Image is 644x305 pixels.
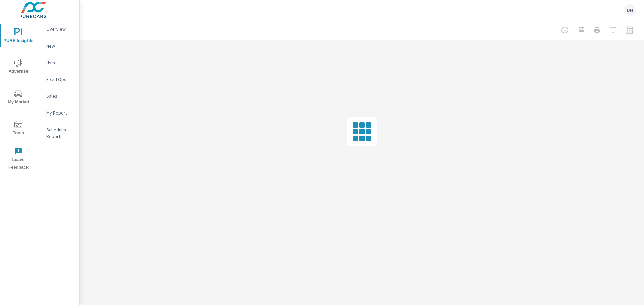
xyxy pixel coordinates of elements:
p: Used [46,59,74,66]
span: Leave Feedback [2,147,35,171]
span: PURE Insights [2,28,35,45]
p: New [46,43,74,49]
div: Overview [37,24,79,34]
p: Fixed Ops [46,76,74,83]
div: New [37,41,79,51]
div: Scheduled Reports [37,125,79,141]
div: Used [37,58,79,68]
p: My Report [46,109,74,116]
span: My Market [2,90,35,106]
div: DH [624,4,636,16]
span: Tools [2,121,35,137]
p: Scheduled Reports [46,126,74,140]
span: Advertise [2,59,35,75]
div: Sales [37,91,79,101]
div: nav menu [0,20,37,174]
div: Fixed Ops [37,74,79,84]
div: My Report [37,108,79,118]
p: Overview [46,26,74,32]
p: Sales [46,93,74,99]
